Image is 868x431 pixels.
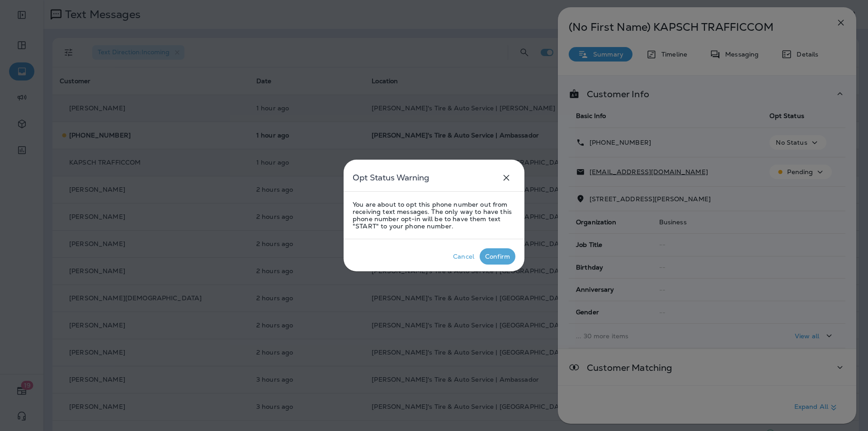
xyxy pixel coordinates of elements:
[480,248,515,265] button: Confirm
[497,169,515,187] button: close
[353,201,515,230] p: You are about to opt this phone number out from receiving text messages. The only way to have thi...
[448,248,480,265] button: Cancel
[485,253,510,260] div: Confirm
[453,253,474,260] div: Cancel
[353,171,429,185] h5: Opt Status Warning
